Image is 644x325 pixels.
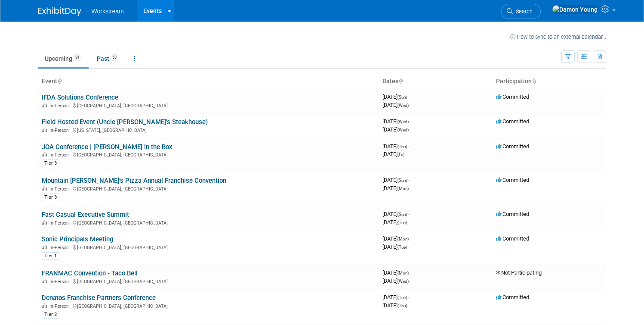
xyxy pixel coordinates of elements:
span: - [410,118,411,125]
th: Event [38,74,379,89]
span: Committed [496,143,529,150]
span: In-Person [49,220,71,226]
span: - [410,235,411,242]
img: In-Person Event [42,220,47,225]
span: (Tue) [397,245,407,250]
span: [DATE] [382,143,410,150]
span: Committed [496,294,529,300]
span: (Tue) [397,220,407,225]
span: In-Person [49,186,71,192]
div: Tier 3 [42,159,59,167]
a: Sonic Principals Meeting [42,235,113,243]
span: [DATE] [382,294,410,300]
span: In-Person [49,128,71,133]
div: [GEOGRAPHIC_DATA], [GEOGRAPHIC_DATA] [42,244,376,250]
a: Upcoming31 [38,50,89,67]
a: Past53 [90,50,126,67]
span: Committed [496,211,529,217]
span: [DATE] [382,151,404,157]
span: [DATE] [382,211,410,217]
span: Search [513,8,533,15]
img: In-Person Event [42,103,47,107]
div: [GEOGRAPHIC_DATA], [GEOGRAPHIC_DATA] [42,102,376,109]
th: Participation [493,74,606,89]
a: Sort by Participation Type [532,78,536,84]
a: IFDA Solutions Conference [42,94,118,101]
span: 31 [73,54,82,61]
span: Committed [496,94,529,100]
span: [DATE] [382,244,407,250]
span: (Wed) [397,128,409,132]
span: (Wed) [397,119,409,124]
span: - [408,94,410,100]
span: [DATE] [382,185,409,191]
span: Workstream [92,8,124,15]
img: In-Person Event [42,279,47,283]
span: [DATE] [382,118,411,125]
span: (Mon) [397,271,409,275]
span: (Tue) [397,295,407,300]
div: [GEOGRAPHIC_DATA], [GEOGRAPHIC_DATA] [42,219,376,226]
div: [GEOGRAPHIC_DATA], [GEOGRAPHIC_DATA] [42,151,376,158]
div: Tier 1 [42,252,59,260]
span: [DATE] [382,126,409,133]
span: Committed [496,235,529,242]
div: Tier 2 [42,311,59,319]
img: Damon Young [552,5,598,14]
span: Not Participating [496,269,542,276]
span: (Fri) [397,152,404,157]
span: [DATE] [382,302,407,309]
span: (Thu) [397,144,407,149]
img: In-Person Event [42,152,47,156]
img: In-Person Event [42,303,47,308]
span: 53 [110,54,119,61]
div: [US_STATE], [GEOGRAPHIC_DATA] [42,126,376,133]
img: In-Person Event [42,245,47,249]
span: [DATE] [382,102,409,108]
span: - [408,294,410,300]
span: (Wed) [397,103,409,108]
div: Tier 3 [42,194,59,201]
span: (Mon) [397,237,409,241]
span: [DATE] [382,94,410,100]
a: JOA Conference | [PERSON_NAME] in the Box [42,143,173,151]
span: (Sun) [397,95,407,100]
img: In-Person Event [42,128,47,132]
span: Committed [496,177,529,183]
span: [DATE] [382,269,411,276]
div: [GEOGRAPHIC_DATA], [GEOGRAPHIC_DATA] [42,302,376,309]
a: Donatos Franchise Partners Conference [42,294,156,302]
span: (Thu) [397,303,407,308]
span: - [408,211,410,217]
span: (Sun) [397,178,407,183]
span: Committed [496,118,529,125]
a: Mountain [PERSON_NAME]’s Pizza Annual Franchise Convention [42,177,226,184]
a: Fast Casual Executive Summit [42,211,129,219]
img: In-Person Event [42,186,47,191]
a: How to sync to an external calendar... [510,34,606,40]
span: (Wed) [397,279,409,284]
div: [GEOGRAPHIC_DATA], [GEOGRAPHIC_DATA] [42,278,376,284]
a: Sort by Event Name [57,78,62,84]
a: Sort by Start Date [398,78,403,84]
span: - [410,269,411,276]
span: - [408,177,410,183]
a: Search [501,4,541,19]
span: (Mon) [397,186,409,191]
a: Field Hosted Event (Uncle [PERSON_NAME]'s Steakhouse) [42,118,208,126]
span: In-Person [49,103,71,109]
div: [GEOGRAPHIC_DATA], [GEOGRAPHIC_DATA] [42,185,376,192]
span: [DATE] [382,177,410,183]
span: [DATE] [382,219,407,225]
span: (Sun) [397,212,407,217]
span: [DATE] [382,278,409,284]
span: In-Person [49,152,71,158]
span: [DATE] [382,235,411,242]
span: - [408,143,410,150]
span: In-Person [49,245,71,250]
span: In-Person [49,279,71,284]
a: FRANMAC Convention - Taco Bell [42,269,138,277]
span: In-Person [49,303,71,309]
th: Dates [379,74,493,89]
img: ExhibitDay [38,7,81,16]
